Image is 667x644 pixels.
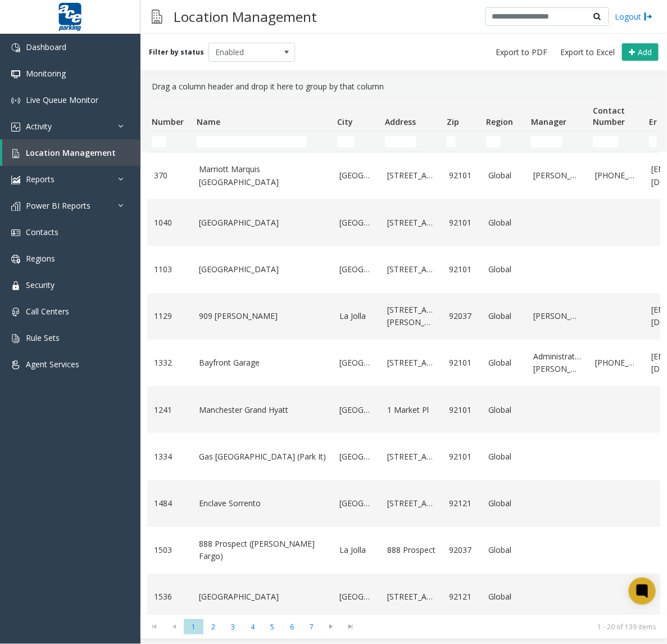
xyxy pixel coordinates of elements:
a: 92121 [449,591,475,603]
kendo-pager-info: 1 - 20 of 139 items [367,622,656,632]
h3: Location Management [168,3,323,30]
span: Activity [26,121,52,132]
a: Global [488,263,520,276]
span: Regions [26,253,55,264]
a: 1129 [154,310,185,322]
a: [PHONE_NUMBER] [595,169,638,182]
button: Export to PDF [491,44,552,60]
div: Data table [140,97,667,614]
span: Export to Excel [560,47,615,58]
input: Number Filter [152,136,166,147]
a: [GEOGRAPHIC_DATA] [339,451,374,463]
a: 370 [154,169,185,182]
img: 'icon' [11,228,20,237]
a: 1536 [154,591,185,603]
td: Region Filter [482,132,527,152]
a: [PERSON_NAME] [533,169,582,182]
span: Enabled [209,43,278,61]
td: City Filter [333,132,380,152]
a: [PHONE_NUMBER] [595,357,638,369]
span: Go to the last page [343,622,359,631]
input: Contact Number Filter [593,136,619,147]
label: Filter by status [149,47,204,57]
span: Power BI Reports [26,200,90,211]
a: [PERSON_NAME] [533,310,582,322]
a: [STREET_ADDRESS] [387,451,435,463]
a: La Jolla [339,544,374,556]
a: Bayfront Garage [199,357,326,369]
a: [GEOGRAPHIC_DATA] [339,497,374,510]
span: Address [385,116,416,127]
span: Manager [531,116,566,127]
img: 'icon' [11,96,20,105]
a: 1103 [154,263,185,276]
a: [STREET_ADDRESS] [387,263,435,276]
span: Monitoring [26,68,66,79]
span: Page 4 [243,619,262,634]
a: 92037 [449,310,475,322]
a: [STREET_ADDRESS][PERSON_NAME] [387,304,435,329]
a: 92121 [449,497,475,510]
span: Page 6 [282,619,302,634]
span: Go to the last page [341,619,361,635]
img: 'icon' [11,149,20,158]
span: Rule Sets [26,332,60,343]
input: Name Filter [197,136,307,147]
span: Page 1 [184,619,203,634]
a: [GEOGRAPHIC_DATA] [339,591,374,603]
a: [GEOGRAPHIC_DATA] [199,591,326,603]
span: Security [26,280,55,290]
span: Name [197,116,220,127]
span: Live Queue Monitor [26,94,98,105]
input: City Filter [337,136,355,147]
a: [GEOGRAPHIC_DATA] [339,217,374,229]
a: 1334 [154,451,185,463]
span: Location Management [26,147,116,158]
img: 'icon' [11,123,20,132]
a: [GEOGRAPHIC_DATA] [339,263,374,276]
a: Global [488,310,520,322]
span: Page 2 [203,619,223,634]
a: 888 Prospect [387,544,435,556]
span: Call Centers [26,306,69,317]
img: 'icon' [11,202,20,211]
td: Number Filter [147,132,192,152]
a: 1484 [154,497,185,510]
span: Go to the next page [321,619,341,635]
button: Add [622,43,659,61]
a: Global [488,217,520,229]
td: Zip Filter [442,132,482,152]
img: 'icon' [11,255,20,264]
a: 1 Market Pl [387,404,435,416]
a: [STREET_ADDRESS] [387,497,435,510]
a: [GEOGRAPHIC_DATA] [339,404,374,416]
span: Page 3 [223,619,243,634]
a: [GEOGRAPHIC_DATA] [199,217,326,229]
a: [STREET_ADDRESS] [387,357,435,369]
img: 'icon' [11,334,20,343]
a: Location Management [2,139,140,166]
a: Marriott Marquis [GEOGRAPHIC_DATA] [199,163,326,188]
span: Add [638,47,652,57]
td: Address Filter [380,132,442,152]
a: 92101 [449,451,475,463]
a: Manchester Grand Hyatt [199,404,326,416]
span: Agent Services [26,359,79,370]
img: 'icon' [11,70,20,79]
a: Global [488,169,520,182]
a: [STREET_ADDRESS] [387,169,435,182]
a: 1332 [154,357,185,369]
a: Enclave Sorrento [199,497,326,510]
input: Address Filter [385,136,416,147]
img: 'icon' [11,175,20,184]
a: Global [488,404,520,416]
a: Gas [GEOGRAPHIC_DATA] (Park It) [199,451,326,463]
img: 'icon' [11,281,20,290]
td: Manager Filter [527,132,588,152]
a: [GEOGRAPHIC_DATA] [199,263,326,276]
td: Name Filter [192,132,333,152]
a: 92101 [449,169,475,182]
a: [STREET_ADDRESS] [387,217,435,229]
img: logout [644,11,653,22]
a: La Jolla [339,310,374,322]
